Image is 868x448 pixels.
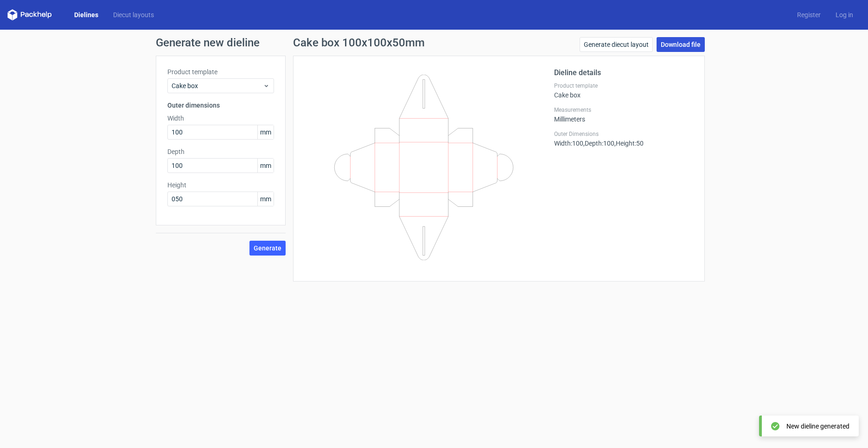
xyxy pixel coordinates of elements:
[580,37,653,52] a: Generate diecut layout
[257,125,274,139] span: mm
[67,10,106,19] a: Dielines
[554,140,583,147] span: Width : 100
[583,140,614,147] span: , Depth : 100
[790,10,828,19] a: Register
[257,192,274,206] span: mm
[554,130,693,138] label: Outer Dimensions
[106,10,161,19] a: Diecut layouts
[554,82,693,99] div: Cake box
[554,67,693,78] h2: Dieline details
[786,422,849,431] div: New dieline generated
[167,114,274,123] label: Width
[167,180,274,190] label: Height
[828,10,861,19] a: Log in
[167,67,274,77] label: Product template
[293,37,425,48] h1: Cake box 100x100x50mm
[249,241,286,256] button: Generate
[254,245,281,251] span: Generate
[167,147,274,156] label: Depth
[172,81,263,90] span: Cake box
[156,37,712,48] h1: Generate new dieline
[167,101,274,110] h3: Outer dimensions
[554,106,693,114] label: Measurements
[554,82,693,90] label: Product template
[554,106,693,123] div: Millimeters
[657,37,705,52] a: Download file
[614,140,644,147] span: , Height : 50
[257,159,274,173] span: mm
